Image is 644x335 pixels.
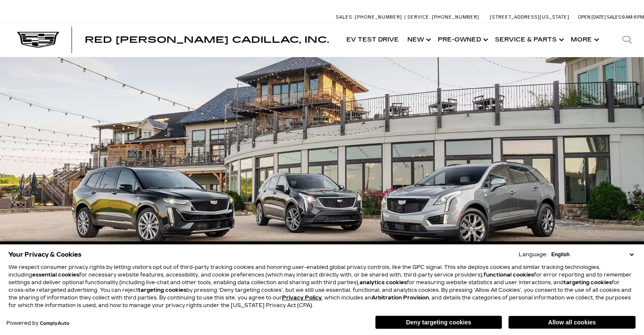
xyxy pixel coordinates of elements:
strong: functional cookies [484,272,534,278]
span: Service: [407,14,431,20]
span: Open [DATE] [578,14,606,20]
a: [STREET_ADDRESS][US_STATE] [490,14,569,20]
button: More [567,23,602,57]
span: Red [PERSON_NAME] Cadillac, Inc. [85,35,329,45]
span: [PHONE_NUMBER] [432,14,479,20]
span: [PHONE_NUMBER] [355,14,402,20]
a: Red [PERSON_NAME] Cadillac, Inc. [85,36,329,44]
a: New [403,23,434,57]
span: 9 AM-6 PM [622,14,644,20]
a: ComplyAuto [40,321,69,326]
strong: Arbitration Provision [371,295,429,301]
strong: targeting cookies [138,287,186,293]
img: Cadillac Dark Logo with Cadillac White Text [17,32,59,48]
a: Pre-Owned [434,23,491,57]
strong: targeting cookies [564,280,612,285]
strong: analytics cookies [359,280,407,285]
button: Allow all cookies [509,316,636,329]
span: Your Privacy & Cookies [8,249,82,260]
span: Sales: [336,14,354,20]
a: Service & Parts [491,23,567,57]
button: Deny targeting cookies [375,316,502,329]
a: Sales: [PHONE_NUMBER] [336,15,404,19]
div: Powered by [6,321,69,326]
strong: essential cookies [32,272,79,278]
span: Sales: [607,14,622,20]
select: Language Select [549,251,636,258]
p: We respect consumer privacy rights by letting visitors opt out of third-party tracking cookies an... [8,263,636,309]
div: Language: [519,252,547,257]
a: EV Test Drive [342,23,403,57]
a: Privacy Policy [282,295,322,301]
a: Service: [PHONE_NUMBER] [404,15,481,19]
